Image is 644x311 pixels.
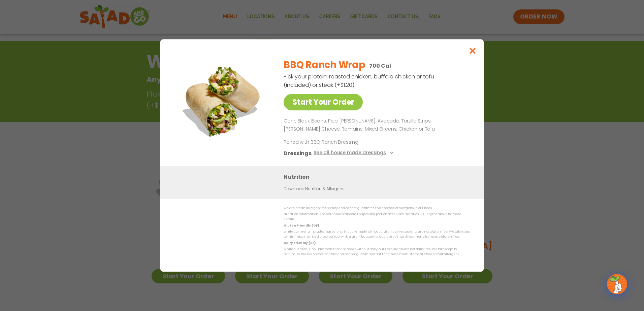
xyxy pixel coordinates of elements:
strong: Gluten Friendly (GF) [284,223,319,228]
img: Featured product photo for BBQ Ranch Wrap [175,53,270,147]
button: Close modal [462,39,484,62]
p: 700 Cal [369,62,391,70]
p: Paired with BBQ Ranch Dressing [284,139,408,146]
h3: Dressings [284,149,312,158]
p: Pick your protein: roasted chicken, buffalo chicken or tofu (included) or steak (+$1.20) [284,72,435,89]
p: While our menu includes foods that are made without dairy, our restaurants are not dairy free. We... [284,247,470,257]
p: While our menu includes ingredients that are made without gluten, our restaurants are not gluten ... [284,229,470,240]
a: Download Nutrition & Allergens [284,186,344,192]
img: wpChatIcon [608,275,626,293]
p: Nutrition information is based on our standard recipes and portion sizes. Click Nutrition & Aller... [284,212,470,222]
h3: Nutrition [284,173,474,181]
p: Corn, Black Beans, Pico [PERSON_NAME], Avocado, Tortilla Strips, [PERSON_NAME] Cheese, Romaine, M... [284,117,468,133]
strong: Dairy Friendly (DF) [284,241,315,245]
h2: BBQ Ranch Wrap [284,58,365,72]
a: Start Your Order [284,94,363,110]
button: See all house made dressings [314,149,395,158]
p: We are not an allergen free facility and cannot guarantee the absence of allergens in our foods. [284,206,470,211]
